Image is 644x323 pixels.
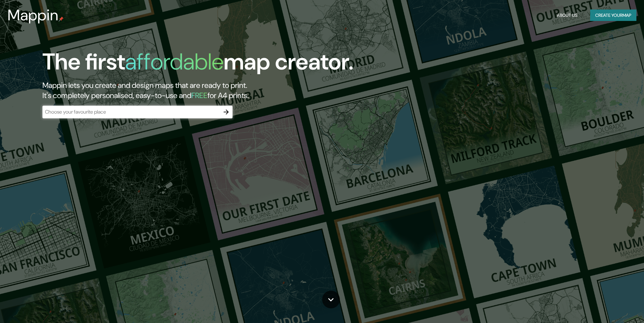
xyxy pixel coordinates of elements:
h5: FREE [191,90,207,100]
h1: The first map creator. [42,49,354,80]
h2: Mappin lets you create and design maps that are ready to print. It's completely personalised, eas... [42,80,365,101]
button: Create yourmap [590,10,636,21]
img: mappin-pin [59,16,64,22]
h1: affordable [125,47,224,76]
button: About Us [554,10,580,21]
iframe: Help widget launcher [588,298,637,316]
h3: Mappin [8,6,59,24]
input: Choose your favourite place [42,108,220,115]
